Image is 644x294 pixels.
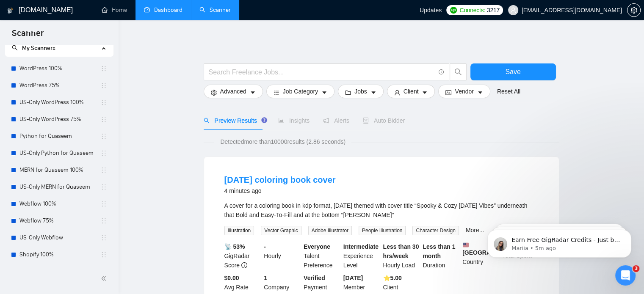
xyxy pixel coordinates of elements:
span: holder [100,116,107,123]
span: Job Category [283,87,318,96]
span: idcard [445,89,451,96]
div: Experience Level [342,242,381,270]
span: Jobs [354,87,367,96]
span: Advanced [220,87,246,96]
b: Intermediate [343,243,379,250]
span: setting [627,7,640,14]
span: Client [404,87,419,96]
span: robot [363,118,369,124]
a: WordPress 75% [19,77,100,94]
li: Webflow 100% [5,195,113,212]
span: Preview Results [204,117,265,124]
li: US-Only Webflow [5,229,113,246]
a: More... [466,227,484,234]
span: holder [100,150,107,157]
button: barsJob Categorycaret-down [266,85,334,98]
span: Auto Bidder [363,117,405,124]
span: info-circle [439,69,444,75]
span: caret-down [422,89,428,96]
div: Hourly [262,242,302,270]
li: US-Only MERN for Quaseem [5,179,113,195]
button: settingAdvancedcaret-down [204,85,263,98]
button: setting [627,3,641,17]
span: folder [345,89,351,96]
a: US-Only WordPress 100% [19,94,100,111]
li: US-Only WordPress 75% [5,111,113,128]
span: caret-down [477,89,483,96]
a: Python for Quaseem [19,128,100,145]
div: GigRadar Score [223,242,263,270]
span: search [204,118,210,124]
b: Less than 30 hrs/week [383,243,419,259]
span: holder [100,167,107,173]
span: search [12,45,18,51]
div: A cover for a coloring book in kdp format, Halloween themed with cover title “Spooky & Cozy Hallo... [224,201,539,220]
span: Vector Graphic [261,226,301,235]
span: info-circle [241,262,247,268]
span: Vendor [455,87,473,96]
li: WordPress 75% [5,77,113,94]
a: US-Only WordPress 75% [19,111,100,128]
b: $0.00 [224,275,239,281]
span: double-left [101,274,109,283]
div: Duration [421,242,461,270]
div: 4 minutes ago [224,186,336,196]
span: Adobe Illustrator [308,226,352,235]
li: WordPress 100% [5,60,113,77]
span: Updates [420,7,442,14]
iframe: Intercom live chat [615,265,636,286]
span: Character Design [412,226,459,235]
iframe: Intercom notifications message [475,212,644,271]
span: holder [100,133,107,140]
b: ⭐️ 5.00 [383,275,402,281]
a: searchScanner [199,6,231,14]
span: holder [100,201,107,207]
b: 1 [264,275,267,281]
a: US-Only Webflow [19,229,100,246]
span: holder [100,82,107,89]
a: [DATE] coloring book cover [224,175,336,184]
li: US-Only Python for Quaseem [5,145,113,162]
a: Webflow 100% [19,195,100,212]
div: Country [461,242,500,270]
span: Connects: [459,5,485,15]
div: Talent Preference [302,242,342,270]
b: Less than 1 month [423,243,455,259]
a: MERN for Quaseem 100% [19,162,100,179]
button: search [450,63,467,80]
span: caret-down [250,89,256,96]
b: Everyone [304,243,330,250]
a: homeHome [102,6,127,14]
span: Save [505,66,520,77]
img: upwork-logo.png [450,7,457,14]
span: Insights [278,117,310,124]
b: [GEOGRAPHIC_DATA] [462,242,526,256]
button: idcardVendorcaret-down [438,85,490,98]
a: WordPress 100% [19,60,100,77]
span: holder [100,217,107,224]
b: - [264,243,266,250]
li: US-Only WordPress 100% [5,94,113,111]
div: Hourly Load [381,242,421,270]
span: holder [100,99,107,106]
span: 3 [633,265,639,272]
span: caret-down [370,89,376,96]
b: Verified [304,275,325,281]
a: Shopify 100% [19,246,100,263]
li: Webflow 75% [5,212,113,229]
span: search [450,68,466,76]
span: setting [211,89,217,96]
span: 3217 [487,5,500,15]
span: My Scanners [12,44,55,52]
a: setting [627,7,641,14]
a: dashboardDashboard [144,6,182,14]
input: Search Freelance Jobs... [209,67,435,77]
span: area-chart [278,118,284,124]
img: 🇺🇸 [463,242,469,248]
b: 📡 53% [224,243,245,250]
span: People Illustration [359,226,406,235]
span: bars [274,89,279,96]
